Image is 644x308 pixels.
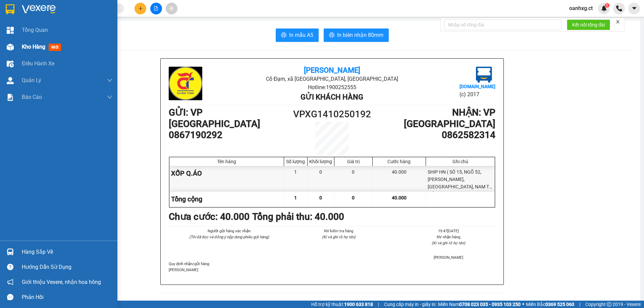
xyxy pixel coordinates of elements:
[392,195,407,200] span: 40.000
[373,166,426,192] div: 40.000
[6,4,14,14] img: logo-vxr
[171,159,282,164] div: Tên hàng
[135,3,146,14] button: plus
[526,301,574,308] span: Miền Bắc
[329,32,334,39] span: printer
[460,84,495,89] b: [DOMAIN_NAME]
[22,76,41,84] span: Quản Lý
[294,195,297,200] span: 1
[169,67,202,100] img: logo.jpg
[107,78,112,83] span: down
[322,235,356,239] i: (Kí và ghi rõ họ tên)
[459,302,521,307] strong: 0708 023 035 - 0935 103 250
[289,31,313,39] span: In mẫu A5
[169,166,284,192] div: XỐP Q.ÁO
[545,302,574,307] strong: 0369 525 060
[169,6,174,11] span: aim
[628,3,640,14] button: caret-down
[169,211,250,222] b: Chưa cước : 40.000
[7,44,14,51] img: warehouse-icon
[607,302,611,307] span: copyright
[344,302,373,307] strong: 1900 633 818
[292,228,385,234] li: NV kiểm tra hàng
[301,93,363,101] b: Gửi khách hàng
[476,67,492,83] img: logo.jpg
[166,3,177,14] button: aim
[309,159,332,164] div: Khối lượng
[22,292,112,302] div: Phản hồi
[107,95,112,100] span: down
[337,31,383,39] span: In biên nhận 80mm
[169,107,260,129] b: GỬI : VP [GEOGRAPHIC_DATA]
[444,19,561,30] input: Nhập số tổng đài
[286,159,306,164] div: Số lượng
[8,8,42,42] img: logo.jpg
[22,26,48,34] span: Tổng Quan
[8,49,100,71] b: GỬI : VP [GEOGRAPHIC_DATA]
[169,261,495,273] div: Quy định nhận/gửi hàng :
[182,228,276,234] li: Người gửi hàng xác nhận
[22,59,54,68] span: Điều hành xe
[336,159,371,164] div: Giá trị
[7,60,14,67] img: warehouse-icon
[7,279,13,285] span: notification
[7,77,14,84] img: warehouse-icon
[7,94,14,101] img: solution-icon
[378,301,379,308] span: |
[138,6,143,11] span: plus
[373,129,495,141] h1: 0862582314
[304,66,360,74] b: [PERSON_NAME]
[150,3,162,14] button: file-add
[402,254,495,260] li: [PERSON_NAME]
[564,4,598,12] span: oanhxg.ct
[252,211,344,222] b: Tổng phải thu: 40.000
[63,16,280,25] li: Cổ Đạm, xã [GEOGRAPHIC_DATA], [GEOGRAPHIC_DATA]
[438,301,521,308] span: Miền Nam
[402,234,495,240] li: NV nhận hàng
[284,166,308,192] div: 1
[352,195,355,200] span: 0
[223,83,441,91] li: Hotline: 1900252555
[169,129,291,141] h1: 0867190292
[291,107,373,122] h1: VPXG1410250192
[616,5,622,11] img: phone-icon
[7,264,13,270] span: question-circle
[63,25,280,33] li: Hotline: 1900252555
[522,303,524,306] span: ⚪️
[579,301,580,308] span: |
[601,5,607,11] img: icon-new-feature
[432,241,465,245] i: (Kí và ghi rõ họ tên)
[606,3,608,8] span: 1
[572,21,605,28] span: Kết nối tổng đài
[308,166,334,192] div: 0
[311,301,373,308] span: Hỗ trợ kỹ thuật:
[7,294,13,300] span: message
[404,107,495,129] b: NHẬN : VP [GEOGRAPHIC_DATA]
[22,247,112,257] div: Hàng sắp về
[384,301,436,308] span: Cung cấp máy in - giấy in:
[460,90,495,99] li: (c) 2017
[154,6,158,11] span: file-add
[276,28,319,42] button: printerIn mẫu A5
[324,28,389,42] button: printerIn biên nhận 80mm
[567,19,610,30] button: Kết nối tổng đài
[189,235,269,239] i: (Tôi đã đọc và đồng ý nộp dung phiếu gửi hàng)
[402,228,495,234] li: 19:47[DATE]
[223,75,441,83] li: Cổ Đạm, xã [GEOGRAPHIC_DATA], [GEOGRAPHIC_DATA]
[22,278,101,286] span: Giới thiệu Vexere, nhận hoa hồng
[49,44,61,51] span: mới
[428,159,493,164] div: Ghi chú
[334,166,373,192] div: 0
[615,19,620,24] span: close
[605,3,609,8] sup: 1
[22,262,112,272] div: Hướng dẫn sử dụng
[281,32,286,39] span: printer
[171,195,202,203] span: Tổng cộng
[22,93,42,101] span: Báo cáo
[169,267,495,273] p: [PERSON_NAME]
[631,5,637,11] span: caret-down
[374,159,424,164] div: Cước hàng
[319,195,322,200] span: 0
[7,248,14,255] img: warehouse-icon
[426,166,495,192] div: SHIP HN ( SÔ 15, NGÕ 52, [PERSON_NAME], [GEOGRAPHIC_DATA], NAM TỪ LIÊM ,[GEOGRAPHIC_DATA])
